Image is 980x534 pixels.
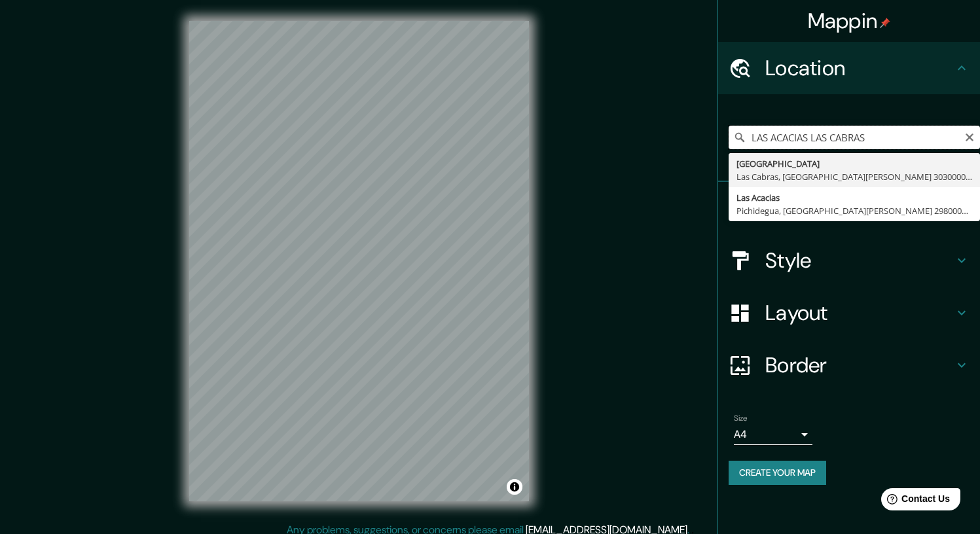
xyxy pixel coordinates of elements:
[736,191,972,204] div: Las Acacias
[765,195,954,221] h4: Pins
[736,170,972,183] div: Las Cabras, [GEOGRAPHIC_DATA][PERSON_NAME] 3030000, [GEOGRAPHIC_DATA]
[507,479,522,495] button: Toggle attribution
[964,130,975,143] button: Clear
[189,21,529,501] canvas: Map
[718,339,980,391] div: Border
[736,157,972,170] div: [GEOGRAPHIC_DATA]
[734,424,812,445] div: A4
[734,413,748,424] label: Size
[718,287,980,339] div: Layout
[765,247,954,274] h4: Style
[765,55,954,81] h4: Location
[736,204,972,217] div: Pichidegua, [GEOGRAPHIC_DATA][PERSON_NAME] 2980000, [GEOGRAPHIC_DATA]
[863,483,966,520] iframe: Help widget launcher
[765,300,954,326] h4: Layout
[718,234,980,287] div: Style
[880,18,890,28] img: pin-icon.png
[729,461,826,485] button: Create your map
[729,126,980,149] input: Pick your city or area
[718,42,980,94] div: Location
[765,352,954,378] h4: Border
[808,8,891,34] h4: Mappin
[718,182,980,234] div: Pins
